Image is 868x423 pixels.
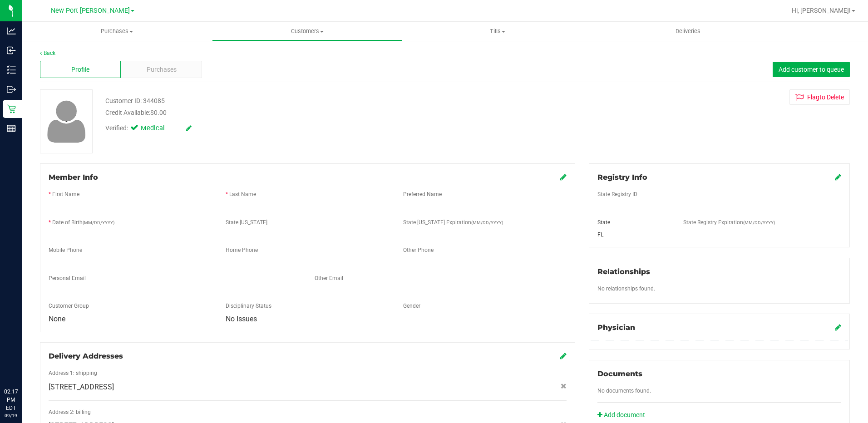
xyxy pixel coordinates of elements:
[597,190,637,198] label: State Registry ID
[597,267,650,276] span: Relationships
[83,220,114,225] span: (MM/DD/YYYY)
[7,65,16,74] inline-svg: Inventory
[212,22,402,41] a: Customers
[789,89,850,105] button: Flagto Delete
[51,7,130,15] span: New Port [PERSON_NAME]
[49,302,89,310] label: Customer Group
[4,412,18,419] p: 09/19
[597,285,655,293] label: No relationships found.
[792,7,851,14] span: Hi, [PERSON_NAME]!
[49,246,82,254] label: Mobile Phone
[52,190,79,198] label: First Name
[43,98,90,145] img: user-icon.png
[743,220,775,225] span: (MM/DD/YYYY)
[663,27,713,35] span: Deliveries
[773,62,850,77] button: Add customer to queue
[49,382,114,393] span: [STREET_ADDRESS]
[49,408,91,416] label: Address 2: billing
[22,22,212,41] a: Purchases
[226,218,267,226] label: State [US_STATE]
[105,96,165,106] div: Customer ID: 344085
[147,65,177,74] span: Purchases
[9,350,36,378] iframe: Resource center
[591,218,676,226] div: State
[52,218,114,226] label: Date of Birth
[7,104,16,113] inline-svg: Retail
[7,124,16,133] inline-svg: Reports
[779,66,844,73] span: Add customer to queue
[105,108,503,118] div: Credit Available:
[403,22,593,41] a: Tills
[403,246,434,254] label: Other Phone
[226,302,271,310] label: Disciplinary Status
[71,65,89,74] span: Profile
[229,190,256,198] label: Last Name
[403,27,592,35] span: Tills
[403,302,420,310] label: Gender
[7,85,16,94] inline-svg: Outbound
[141,123,177,133] span: Medical
[49,315,65,323] span: None
[471,220,503,225] span: (MM/DD/YYYY)
[40,50,55,56] a: Back
[315,274,343,282] label: Other Email
[226,315,257,323] span: No Issues
[7,26,16,35] inline-svg: Analytics
[212,27,402,35] span: Customers
[683,218,775,226] label: State Registry Expiration
[403,218,503,226] label: State [US_STATE] Expiration
[22,27,212,35] span: Purchases
[4,388,18,412] p: 02:17 PM EDT
[597,173,647,182] span: Registry Info
[597,323,635,332] span: Physician
[49,369,97,377] label: Address 1: shipping
[49,173,98,182] span: Member Info
[49,352,123,360] span: Delivery Addresses
[597,410,650,420] a: Add document
[597,369,642,378] span: Documents
[226,246,258,254] label: Home Phone
[105,123,192,133] div: Verified:
[49,274,86,282] label: Personal Email
[150,109,167,116] span: $0.00
[7,46,16,55] inline-svg: Inbound
[403,190,442,198] label: Preferred Name
[597,388,651,394] span: No documents found.
[593,22,783,41] a: Deliveries
[591,231,676,239] div: FL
